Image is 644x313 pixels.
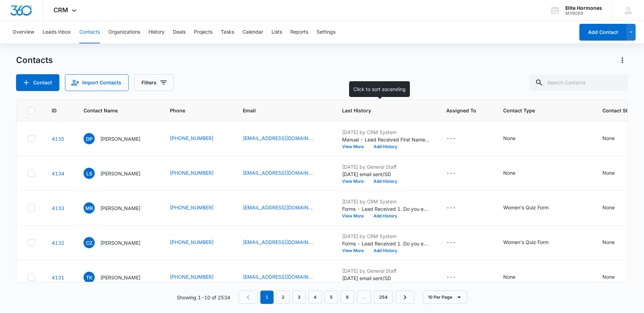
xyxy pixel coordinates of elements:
div: Email - tracikozi@gmail.com - Select to Edit Field [243,273,325,281]
div: None [602,273,615,280]
div: Email - mlpwvrp@gmail.com - Select to Edit Field [243,204,325,212]
span: Contact Name [84,107,143,114]
a: [PHONE_NUMBER] [170,134,214,142]
div: --- [446,204,456,212]
div: Assigned To - - Select to Edit Field [446,273,468,281]
div: Contact Status - None - Select to Edit Field [602,169,627,178]
div: Phone - +1 (715) 226-1831 - Select to Edit Field [170,134,226,143]
div: Contact Name - Traci Koziczkowski - Select to Edit Field [84,272,153,283]
span: CRM [53,6,68,14]
span: MR [84,202,95,214]
span: CZ [84,237,95,248]
p: [PERSON_NAME] [100,170,140,177]
div: Assigned To - - Select to Edit Field [446,204,468,212]
button: Reports [290,21,308,43]
a: Navigate to contact details page for Traci Koziczkowski [52,274,64,280]
div: None [503,273,515,280]
p: [DATE] by CRM System [342,128,429,136]
div: None [602,204,615,211]
button: Import Contacts [65,74,129,91]
a: Page 5 [325,291,338,304]
button: Leads Inbox [43,21,71,43]
div: Email - darpri83@gmail.com - Select to Edit Field [243,134,325,143]
button: View More [342,179,369,183]
p: [DATE] by General Staff [342,267,429,274]
p: [DATE] by General Staff [342,163,429,171]
a: Navigate to contact details page for Megan Reck [52,205,64,211]
div: None [503,169,515,176]
span: Email [243,107,315,114]
p: Forms - Lead Received 1. Do you experience frequent mood swings, irritability, or unexplained anx... [342,240,429,247]
div: Assigned To - - Select to Edit Field [446,238,468,247]
p: [DATE] by CRM System [342,232,429,240]
div: Contact Name - Darrell Prince - Select to Edit Field [84,133,153,144]
span: LS [84,168,95,179]
a: Page 254 [374,291,393,304]
p: [DATE] email sent/SD [342,171,429,178]
div: Assigned To - - Select to Edit Field [446,134,468,143]
p: [PERSON_NAME] [100,135,140,142]
span: ID [52,107,57,114]
button: View More [342,145,369,149]
button: Projects [194,21,212,43]
span: Contact Type [503,107,576,114]
div: account name [565,5,602,11]
a: Page 4 [309,291,322,304]
span: Last History [342,107,419,114]
div: Email - czielke51@gmail.com - Select to Edit Field [243,238,325,247]
button: View More [342,249,369,253]
a: [PHONE_NUMBER] [170,238,214,246]
button: Organizations [108,21,140,43]
a: Navigate to contact details page for Christine Zielke [52,240,64,246]
button: 10 Per Page [423,291,467,304]
button: Add History [369,214,402,218]
div: Women's Quiz Form [503,238,549,246]
a: Navigate to contact details page for Darrell Prince [52,136,64,142]
div: Phone - +1 (715) 309-8345 - Select to Edit Field [170,169,226,178]
span: Phone [170,107,216,114]
div: Contact Type - None - Select to Edit Field [503,134,528,143]
button: Calendar [243,21,263,43]
p: [DATE] by CRM System [342,198,429,205]
button: Add History [369,179,402,183]
button: Tasks [221,21,234,43]
a: [PHONE_NUMBER] [170,169,214,176]
div: Phone - (715) 533-8806 - Select to Edit Field [170,204,226,212]
a: [EMAIL_ADDRESS][DOMAIN_NAME] [243,134,313,142]
a: Page 2 [276,291,290,304]
div: Contact Name - Christine Zielke - Select to Edit Field [84,237,153,248]
button: Add Contact [16,74,59,91]
a: [PHONE_NUMBER] [170,204,214,211]
div: account id [565,11,602,16]
div: None [503,134,515,142]
div: Assigned To - - Select to Edit Field [446,169,468,178]
p: [PERSON_NAME] [100,239,140,246]
a: Page 6 [341,291,354,304]
p: Showing 1-10 of 2534 [177,294,230,301]
div: Click to sort ascending [349,81,410,97]
em: 1 [260,291,274,304]
div: --- [446,169,456,178]
span: Assigned To [446,107,476,114]
div: Contact Type - Women's Quiz Form - Select to Edit Field [503,204,561,212]
p: [PERSON_NAME] [100,204,140,212]
button: Filters [134,74,174,91]
div: Email - leosalt067@gmail.com - Select to Edit Field [243,169,325,178]
button: Actions [617,55,628,66]
div: Women's Quiz Form [503,204,549,211]
div: Contact Status - None - Select to Edit Field [602,273,627,281]
button: Contacts [79,21,100,43]
div: Contact Type - Women's Quiz Form - Select to Edit Field [503,238,561,247]
span: DP [84,133,95,144]
h1: Contacts [16,55,53,65]
a: [EMAIL_ADDRESS][DOMAIN_NAME] [243,169,313,176]
a: [EMAIL_ADDRESS][DOMAIN_NAME] [243,238,313,246]
div: Contact Name - Megan Reck - Select to Edit Field [84,202,153,214]
div: Phone - (715) 612-1180 - Select to Edit Field [170,238,226,247]
span: TK [84,272,95,283]
div: Contact Type - None - Select to Edit Field [503,169,528,178]
p: Forms - Lead Received 1. Do you experience frequent mood swings, irritability, or unexplained anx... [342,205,429,213]
div: Phone - +1 (715) 600-3568 - Select to Edit Field [170,273,226,281]
span: Contact Status [602,107,638,114]
button: Add Contact [579,24,627,41]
